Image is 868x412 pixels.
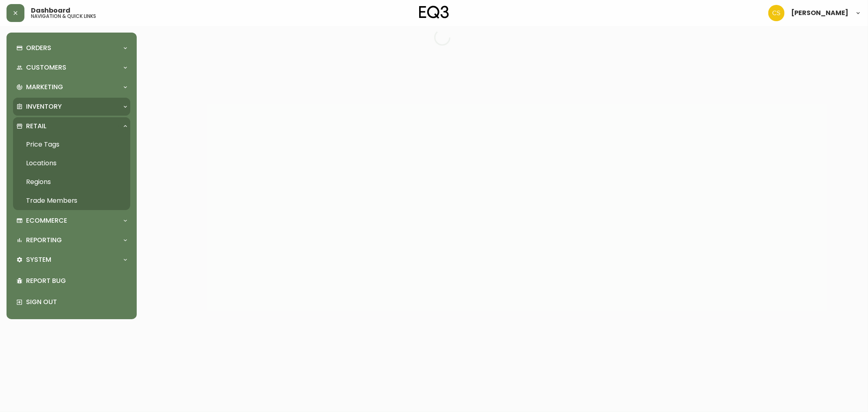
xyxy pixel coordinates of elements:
span: [PERSON_NAME] [791,10,848,16]
div: Ecommerce [13,212,130,230]
div: Report Bug [13,270,130,291]
p: Report Bug [26,276,127,285]
div: Orders [13,39,130,57]
a: Regions [13,173,130,191]
p: Ecommerce [26,216,67,225]
img: 996bfd46d64b78802a67b62ffe4c27a2 [768,5,785,21]
p: Customers [26,63,66,72]
a: Trade Members [13,191,130,210]
a: Locations [13,154,130,173]
p: Marketing [26,83,63,92]
img: logo [419,6,449,19]
a: Price Tags [13,135,130,154]
p: Orders [26,44,51,53]
div: Customers [13,59,130,77]
div: Retail [13,117,130,135]
p: System [26,255,51,264]
div: Sign Out [13,291,130,313]
div: System [13,251,130,269]
div: Reporting [13,231,130,249]
div: Inventory [13,98,130,116]
p: Sign Out [26,298,127,307]
h5: navigation & quick links [31,14,96,19]
p: Reporting [26,236,62,245]
div: Marketing [13,78,130,96]
span: Dashboard [31,7,70,14]
p: Retail [26,122,46,131]
p: Inventory [26,102,62,111]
